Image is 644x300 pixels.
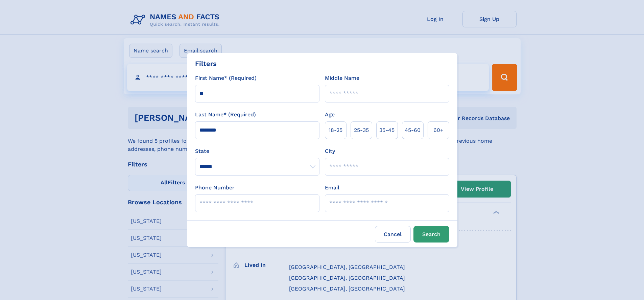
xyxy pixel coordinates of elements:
[375,226,411,243] label: Cancel
[354,126,369,134] span: 25‑35
[405,126,421,134] span: 45‑60
[325,111,335,119] label: Age
[195,111,256,119] label: Last Name* (Required)
[413,226,449,243] button: Search
[195,59,217,69] div: Filters
[325,184,339,192] label: Email
[195,184,235,192] label: Phone Number
[325,74,359,82] label: Middle Name
[195,147,319,155] label: State
[329,126,342,134] span: 18‑25
[195,74,257,82] label: First Name* (Required)
[325,147,335,155] label: City
[379,126,395,134] span: 35‑45
[433,126,444,134] span: 60+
